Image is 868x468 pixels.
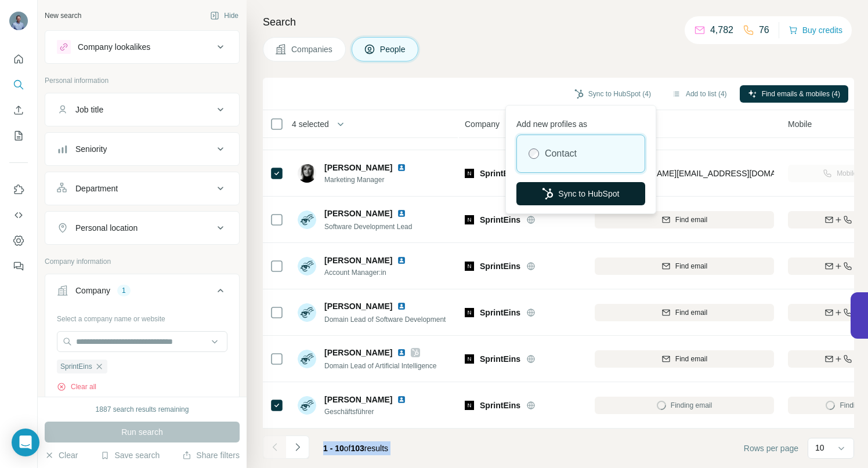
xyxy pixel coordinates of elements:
[9,125,28,146] button: My lists
[9,49,28,70] button: Quick start
[100,449,160,461] button: Save search
[9,179,28,200] button: Use Surfe on LinkedIn
[351,444,364,453] span: 103
[344,444,351,453] span: of
[324,347,392,358] span: [PERSON_NAME]
[324,255,392,266] span: [PERSON_NAME]
[78,41,150,53] div: Company lookalikes
[480,353,520,365] span: SprintEins
[45,96,239,124] button: Job title
[465,308,474,317] img: Logo of SprintEins
[324,315,446,324] span: Domain Lead of Software Development
[45,256,240,267] p: Company information
[75,222,138,234] div: Personal location
[465,401,474,410] img: Logo of SprintEins
[298,257,316,275] img: Avatar
[9,100,28,121] button: Enrich CSV
[664,85,735,103] button: Add to list (4)
[45,33,239,61] button: Company lookalikes
[480,400,520,411] span: SprintEins
[465,118,500,130] span: Company
[291,43,334,55] span: Companies
[465,169,474,178] img: Logo of SprintEins
[9,205,28,226] button: Use Surfe API
[675,354,707,364] span: Find email
[298,211,316,229] img: Avatar
[45,175,239,202] button: Department
[595,211,774,228] button: Find email
[675,215,707,225] span: Find email
[516,182,645,205] button: Sync to HubSpot
[710,23,733,37] p: 4,782
[75,183,118,194] div: Department
[465,215,474,224] img: Logo of SprintEins
[324,223,412,231] span: Software Development Lead
[595,350,774,368] button: Find email
[595,257,774,275] button: Find email
[762,89,840,99] span: Find emails & mobiles (4)
[324,267,411,278] span: Account Manager:in
[397,348,406,357] img: LinkedIn logo
[397,256,406,265] img: LinkedIn logo
[45,214,239,242] button: Personal location
[397,163,406,172] img: LinkedIn logo
[759,23,769,37] p: 76
[610,169,814,178] span: [PERSON_NAME][EMAIL_ADDRESS][DOMAIN_NAME]
[298,350,316,368] img: Avatar
[324,300,392,312] span: [PERSON_NAME]
[57,309,227,324] div: Select a company name or website
[202,7,247,24] button: Hide
[182,449,240,461] button: Share filters
[117,285,131,296] div: 1
[57,382,96,392] button: Clear all
[263,14,854,30] h4: Search
[323,444,344,453] span: 1 - 10
[323,444,388,453] span: results
[324,208,392,219] span: [PERSON_NAME]
[96,404,189,415] div: 1887 search results remaining
[480,168,520,179] span: SprintEins
[789,22,842,38] button: Buy credits
[324,362,436,370] span: Domain Lead of Artificial Intelligence
[397,209,406,218] img: LinkedIn logo
[397,395,406,404] img: LinkedIn logo
[45,135,239,163] button: Seniority
[545,147,577,161] label: Contact
[480,307,520,318] span: SprintEins
[744,442,798,454] span: Rows per page
[324,407,411,417] span: Geschäftsführer
[788,118,812,130] span: Mobile
[45,449,78,461] button: Clear
[465,354,474,364] img: Logo of SprintEins
[45,10,81,21] div: New search
[298,303,316,322] img: Avatar
[9,74,28,95] button: Search
[324,175,411,185] span: Marketing Manager
[60,361,92,372] span: SprintEins
[595,304,774,321] button: Find email
[324,162,392,173] span: [PERSON_NAME]
[815,442,824,454] p: 10
[292,118,329,130] span: 4 selected
[75,143,107,155] div: Seniority
[12,429,39,456] div: Open Intercom Messenger
[45,75,240,86] p: Personal information
[566,85,659,103] button: Sync to HubSpot (4)
[397,302,406,311] img: LinkedIn logo
[324,394,392,405] span: [PERSON_NAME]
[9,256,28,277] button: Feedback
[675,261,707,271] span: Find email
[740,85,848,103] button: Find emails & mobiles (4)
[465,262,474,271] img: Logo of SprintEins
[380,43,407,55] span: People
[286,436,309,459] button: Navigate to next page
[75,285,110,296] div: Company
[75,104,103,115] div: Job title
[45,277,239,309] button: Company1
[675,307,707,318] span: Find email
[9,230,28,251] button: Dashboard
[480,260,520,272] span: SprintEins
[480,214,520,226] span: SprintEins
[298,164,316,183] img: Avatar
[9,12,28,30] img: Avatar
